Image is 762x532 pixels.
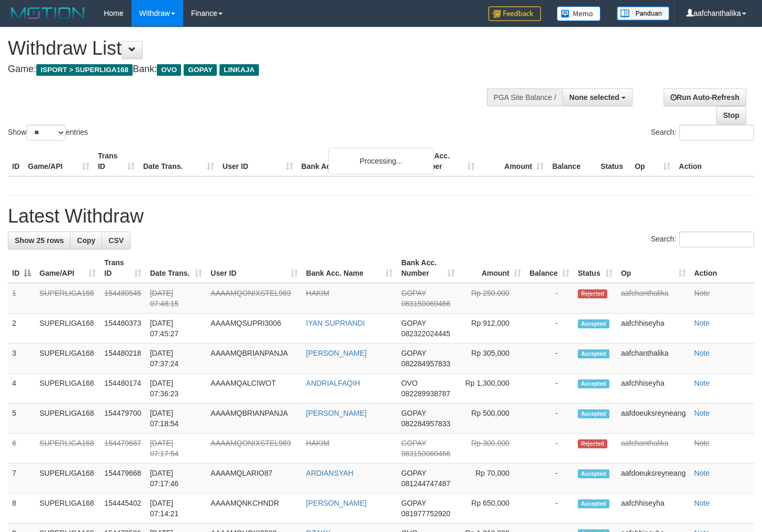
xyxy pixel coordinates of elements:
th: Game/API [24,146,94,176]
td: 8 [8,494,35,524]
a: Note [694,469,710,477]
td: Rp 1,300,000 [459,374,525,404]
td: AAAAMQONIXSTEL969 [206,434,302,464]
td: Rp 250,000 [459,283,525,314]
a: Note [694,289,710,297]
td: - [525,314,574,344]
span: GOPAY [401,319,426,327]
td: - [525,344,574,374]
a: Note [694,499,710,507]
td: 154480373 [100,314,146,344]
span: Copy 083150060466 to clipboard [401,299,450,308]
input: Search: [679,232,754,247]
th: Date Trans. [139,146,218,176]
a: ANDRIALFAQIH [306,379,360,387]
td: - [525,283,574,314]
span: Accepted [578,499,609,508]
th: ID: activate to sort column descending [8,253,35,283]
td: - [525,404,574,434]
td: AAAAMQSUPRI3006 [206,314,302,344]
td: 154480174 [100,374,146,404]
td: SUPERLIGA168 [35,283,100,314]
span: Copy 081244747487 to clipboard [401,479,450,488]
td: 154479687 [100,434,146,464]
a: [PERSON_NAME] [306,499,367,507]
td: 154479668 [100,464,146,494]
a: [PERSON_NAME] [306,349,367,357]
div: PGA Site Balance / [487,88,563,106]
td: [DATE] 07:45:27 [146,314,206,344]
button: None selected [563,88,633,106]
td: SUPERLIGA168 [35,464,100,494]
a: HAKIM [306,289,329,297]
a: Note [694,349,710,357]
td: SUPERLIGA168 [35,374,100,404]
label: Search: [651,232,754,247]
th: Bank Acc. Name: activate to sort column ascending [302,253,397,283]
th: User ID: activate to sort column ascending [206,253,302,283]
td: 5 [8,404,35,434]
a: Run Auto-Refresh [664,88,746,106]
td: Rp 500,000 [459,404,525,434]
th: Balance: activate to sort column ascending [525,253,574,283]
td: 4 [8,374,35,404]
a: IYAN SUPRIANDI [306,319,365,327]
span: GOPAY [401,349,426,357]
span: Copy [77,236,95,245]
a: ARDIANSYAH [306,469,354,477]
th: Status [596,146,630,176]
img: MOTION_logo.png [8,5,88,21]
div: Processing... [328,148,434,174]
span: GOPAY [401,439,426,447]
td: - [525,434,574,464]
td: - [525,464,574,494]
span: Copy 082284957833 to clipboard [401,359,450,368]
td: 154480218 [100,344,146,374]
td: 7 [8,464,35,494]
th: Bank Acc. Number: activate to sort column ascending [397,253,459,283]
span: CSV [108,236,124,245]
td: [DATE] 07:48:15 [146,283,206,314]
td: Rp 912,000 [459,314,525,344]
img: panduan.png [617,6,669,21]
span: Copy 083150060466 to clipboard [401,449,450,458]
label: Show entries [8,125,88,140]
td: [DATE] 07:37:24 [146,344,206,374]
td: AAAAMQBRIANPANJA [206,344,302,374]
span: Copy 082284957833 to clipboard [401,419,450,428]
td: SUPERLIGA168 [35,314,100,344]
td: aafchanthalika [617,344,690,374]
h4: Game: Bank: [8,64,497,75]
a: Show 25 rows [8,232,71,249]
td: aafchanthalika [617,283,690,314]
th: User ID [218,146,297,176]
span: OVO [157,64,181,76]
td: 2 [8,314,35,344]
span: GOPAY [401,289,426,297]
td: AAAAMQBRIANPANJA [206,404,302,434]
span: Rejected [578,439,607,448]
td: SUPERLIGA168 [35,344,100,374]
td: 154479700 [100,404,146,434]
a: Note [694,319,710,327]
td: aafchhiseyha [617,494,690,524]
th: Balance [548,146,596,176]
td: SUPERLIGA168 [35,434,100,464]
td: aafchanthalika [617,434,690,464]
td: [DATE] 07:17:54 [146,434,206,464]
input: Search: [679,125,754,140]
th: Bank Acc. Name [297,146,410,176]
span: Accepted [578,469,609,478]
a: Note [694,409,710,417]
td: [DATE] 07:18:54 [146,404,206,434]
td: SUPERLIGA168 [35,404,100,434]
th: Trans ID: activate to sort column ascending [100,253,146,283]
td: AAAAMQONIXSTEL969 [206,283,302,314]
a: Copy [70,232,102,249]
img: Feedback.jpg [488,6,541,21]
td: [DATE] 07:36:23 [146,374,206,404]
span: Accepted [578,319,609,328]
td: 1 [8,283,35,314]
span: None selected [569,93,619,102]
span: OVO [401,379,417,387]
